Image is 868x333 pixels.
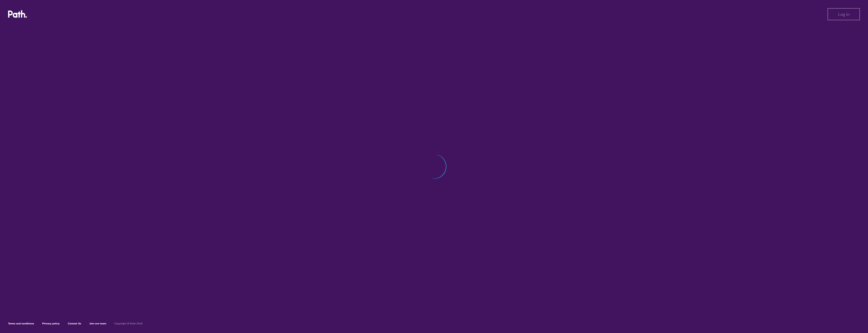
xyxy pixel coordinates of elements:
[68,322,81,325] a: Contact Us
[89,322,106,325] a: Join our team
[838,12,850,16] span: Log in
[8,322,34,325] a: Terms and conditions
[114,322,143,325] h6: Copyright © Path 2018
[42,322,60,325] a: Privacy policy
[828,8,860,20] button: Log in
